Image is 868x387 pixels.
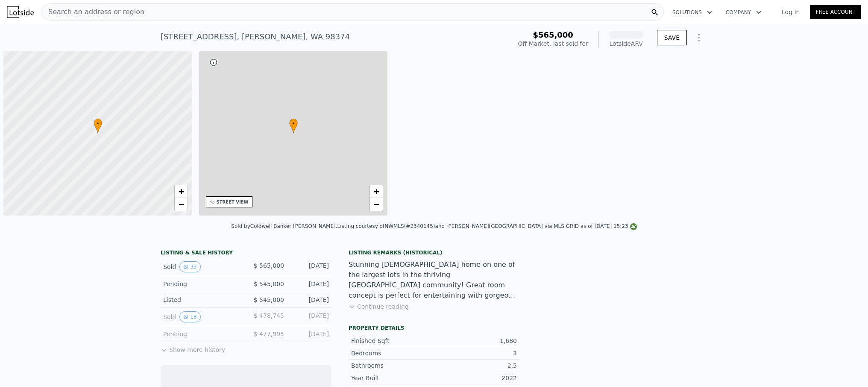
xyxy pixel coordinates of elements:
span: $ 478,745 [254,312,284,319]
div: [DATE] [291,295,329,304]
a: Zoom out [175,198,188,211]
img: NWMLS Logo [630,223,637,230]
div: 2022 [434,374,517,382]
a: Zoom out [370,198,383,211]
div: LISTING & SALE HISTORY [161,249,331,258]
div: Pending [163,280,239,288]
span: $ 565,000 [254,262,284,269]
button: Show more history [161,342,225,354]
div: Finished Sqft [351,337,434,345]
button: Continue reading [349,302,409,311]
div: Off Market, last sold for [518,39,588,48]
div: Bedrooms [351,349,434,357]
div: STREET VIEW [217,199,249,205]
div: Lotside ARV [609,39,643,48]
div: [DATE] [291,330,329,338]
button: SAVE [657,30,687,45]
div: Stunning [DEMOGRAPHIC_DATA] home on one of the largest lots in the thriving [GEOGRAPHIC_DATA] com... [349,260,519,301]
div: Sold [163,261,239,272]
div: Bathrooms [351,361,434,370]
div: Pending [163,330,239,338]
span: Search an address or region [41,7,144,17]
div: Year Built [351,374,434,382]
span: $565,000 [533,30,573,39]
span: + [178,186,184,197]
div: 2.5 [434,361,517,370]
button: Show Options [690,29,707,46]
div: [DATE] [291,261,329,272]
img: Lotside [7,6,34,18]
div: Listing Remarks (Historical) [349,249,519,256]
span: • [289,120,298,127]
div: 1,680 [434,337,517,345]
div: [DATE] [291,311,329,322]
div: Sold [163,311,239,322]
span: $ 545,000 [254,296,284,303]
span: $ 477,995 [254,331,284,337]
span: − [374,199,379,210]
span: + [374,186,379,197]
div: Sold by Coldwell Banker [PERSON_NAME] . [231,223,337,229]
a: Free Account [810,5,861,19]
div: Property details [349,325,519,331]
span: − [178,199,184,210]
div: [STREET_ADDRESS] , [PERSON_NAME] , WA 98374 [161,31,350,43]
button: View historical data [179,261,200,272]
a: Zoom in [370,185,383,198]
span: $ 545,000 [254,281,284,287]
button: Company [719,5,768,20]
div: [DATE] [291,280,329,288]
button: Solutions [666,5,719,20]
a: Log In [771,8,810,16]
div: • [289,118,298,133]
div: • [94,118,102,133]
button: View historical data [179,311,200,322]
div: Listing courtesy of NWMLS (#2340145) and [PERSON_NAME][GEOGRAPHIC_DATA] via MLS GRID as of [DATE]... [337,223,637,229]
div: 3 [434,349,517,357]
span: • [94,120,102,127]
a: Zoom in [175,185,188,198]
div: Listed [163,295,239,304]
